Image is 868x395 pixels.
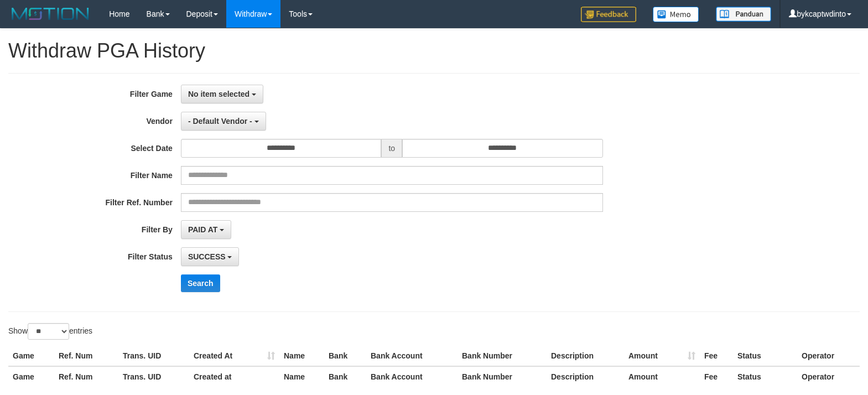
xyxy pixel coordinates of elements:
th: Operator [797,346,860,366]
th: Amount [624,366,700,387]
span: SUCCESS [188,252,226,261]
th: Bank Account [366,366,458,387]
th: Amount [624,346,700,366]
img: MOTION_logo.png [8,6,92,22]
img: Button%20Memo.svg [653,7,699,22]
th: Bank [324,346,366,366]
th: Bank Number [458,346,547,366]
th: Bank Account [366,346,458,366]
th: Status [733,366,797,387]
th: Description [547,346,624,366]
button: PAID AT [181,220,231,239]
button: No item selected [181,85,263,103]
img: panduan.png [716,7,771,22]
th: Ref. Num [54,346,118,366]
img: Feedback.jpg [581,7,636,22]
button: SUCCESS [181,247,240,266]
th: Created At [189,346,279,366]
th: Bank [324,366,366,387]
th: Operator [797,366,860,387]
th: Created at [189,366,279,387]
th: Fee [700,366,733,387]
select: Showentries [28,323,69,340]
button: - Default Vendor - [181,112,266,131]
th: Game [8,346,54,366]
th: Status [733,346,797,366]
th: Trans. UID [118,346,189,366]
button: Search [181,274,220,292]
span: - Default Vendor - [188,117,252,126]
th: Name [279,366,324,387]
th: Bank Number [458,366,547,387]
span: to [381,139,402,158]
th: Name [279,346,324,366]
th: Description [547,366,624,387]
span: PAID AT [188,225,217,234]
th: Trans. UID [118,366,189,387]
label: Show entries [8,323,92,340]
span: No item selected [188,90,250,98]
th: Fee [700,346,733,366]
h1: Withdraw PGA History [8,40,860,62]
th: Ref. Num [54,366,118,387]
